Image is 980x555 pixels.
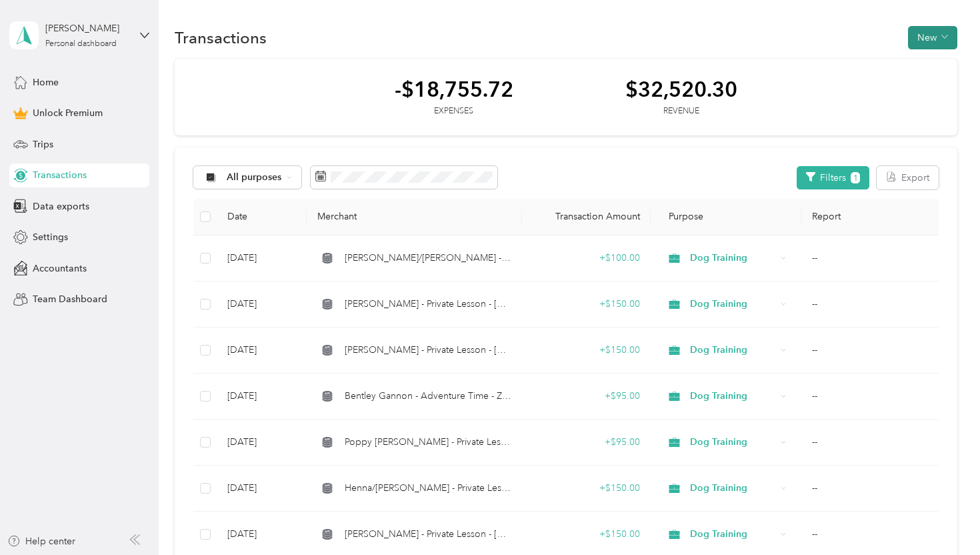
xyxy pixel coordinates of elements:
span: Dog Training [690,481,776,496]
div: + $95.00 [533,435,641,450]
span: Data exports [33,199,89,213]
span: Dog Training [690,435,776,450]
th: Report [801,199,945,235]
div: + $150.00 [533,297,641,312]
span: [PERSON_NAME] - Private Lesson - [GEOGRAPHIC_DATA] [345,343,511,358]
h1: Transactions [175,31,267,45]
th: Date [217,199,307,235]
div: [PERSON_NAME] [45,21,129,35]
span: Settings [33,230,68,244]
td: -- [801,466,945,512]
div: Personal dashboard [45,40,117,48]
div: + $150.00 [533,343,641,358]
button: Filters1 [797,166,869,189]
td: -- [801,235,945,282]
div: -$18,755.72 [395,77,513,101]
span: [PERSON_NAME] - Private Lesson - [GEOGRAPHIC_DATA] [345,297,511,312]
span: Purpose [661,211,703,222]
div: + $150.00 [533,527,641,542]
td: -- [801,328,945,374]
td: [DATE] [217,282,307,328]
span: Unlock Premium [33,106,103,120]
span: Home [33,75,59,89]
td: [DATE] [217,466,307,512]
td: -- [801,420,945,466]
button: Export [877,166,939,189]
span: All purposes [227,173,282,182]
td: -- [801,374,945,420]
th: Merchant [307,199,522,235]
div: Revenue [625,105,737,117]
span: Bentley Gannon - Adventure Time - Zelle [345,389,511,404]
div: + $95.00 [533,389,641,404]
span: Dog Training [690,343,776,358]
span: 1 [851,172,860,183]
span: Dog Training [690,527,776,542]
span: Trips [33,137,53,151]
div: + $100.00 [533,251,641,265]
div: $32,520.30 [625,77,737,101]
td: -- [801,282,945,328]
span: Dog Training [690,389,776,404]
span: Poppy [PERSON_NAME] - Private Lesson - Check [345,435,511,450]
span: Team Dashboard [33,292,107,306]
span: Henna/[PERSON_NAME] - Private Lesson - Check [345,481,511,496]
td: [DATE] [217,420,307,466]
div: Expenses [395,105,513,117]
span: Dog Training [690,251,776,265]
span: [PERSON_NAME] - Private Lesson - [GEOGRAPHIC_DATA] [345,527,511,542]
span: [PERSON_NAME]/[PERSON_NAME] - Adventure Time - Venmo [345,251,511,265]
button: Help center [7,534,75,548]
div: + $150.00 [533,481,641,496]
span: Dog Training [690,297,776,312]
td: [DATE] [217,235,307,282]
span: Accountants [33,261,87,275]
td: [DATE] [217,328,307,374]
span: Transactions [33,168,87,182]
td: [DATE] [217,374,307,420]
th: Transaction Amount [522,199,651,235]
iframe: Everlance-gr Chat Button Frame [905,480,980,555]
button: New [908,26,957,49]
